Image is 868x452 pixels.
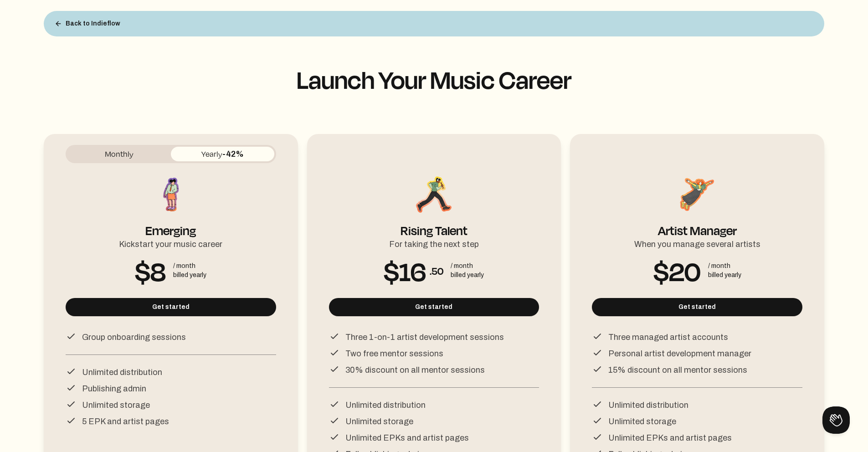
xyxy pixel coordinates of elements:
p: 30% discount on all mentor sessions [345,364,485,376]
div: billed yearly [451,271,484,280]
p: Unlimited EPKs and artist pages [345,431,469,444]
div: Artist Manager [658,215,737,234]
p: Unlimited storage [345,415,413,428]
div: / month [451,262,484,271]
div: / month [173,262,206,271]
span: $16 [384,263,426,278]
span: .50 [430,263,443,278]
p: Unlimited distribution [608,399,688,411]
iframe: Toggle Customer Support [822,406,850,434]
p: Publishing admin [82,382,146,395]
p: Three managed artist accounts [608,331,728,344]
div: Rising Talent [401,215,467,234]
div: / month [708,262,741,271]
p: Three 1-on-1 artist development sessions [345,331,504,344]
span: $8 [135,263,166,278]
p: Personal artist development manager [608,347,751,360]
p: Unlimited storage [608,415,676,428]
img: Artist Manager [677,174,718,215]
button: Monthly [67,147,171,161]
button: Get started [66,298,276,316]
button: Yearly-42% [171,147,274,161]
p: 15% discount on all mentor sessions [608,364,747,376]
div: billed yearly [708,271,741,280]
img: Rising Talent [413,174,454,215]
div: Emerging [145,215,196,234]
button: Get started [592,298,802,316]
div: billed yearly [173,271,206,280]
p: 5 EPK and artist pages [82,415,169,428]
button: Back to Indieflow [47,15,128,33]
h1: Launch Your Music Career [44,66,824,93]
p: Group onboarding sessions [82,331,186,344]
div: Kickstart your music career [119,234,222,251]
p: Two free mentor sessions [345,347,443,360]
div: For taking the next step [389,234,479,251]
img: Emerging [150,174,191,215]
div: When you manage several artists [634,234,760,251]
span: $20 [653,263,701,278]
p: Unlimited distribution [82,366,162,379]
span: -42% [222,149,244,159]
p: Unlimited distribution [345,399,426,411]
p: Unlimited storage [82,399,150,411]
p: Unlimited EPKs and artist pages [608,431,732,444]
button: Get started [329,298,539,316]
